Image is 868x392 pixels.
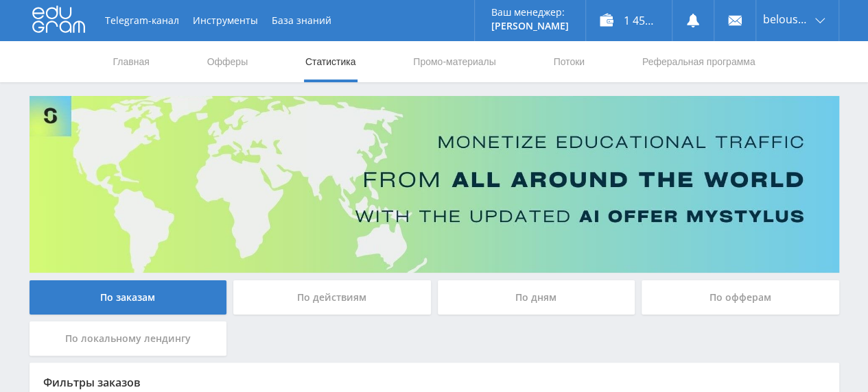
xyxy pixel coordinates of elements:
div: По дням [438,280,635,315]
p: Ваш менеджер: [491,7,569,18]
a: Промо-материалы [412,41,497,82]
a: Офферы [206,41,250,82]
span: belousova1964 [763,14,811,25]
p: [PERSON_NAME] [491,21,569,32]
div: Фильтры заказов [43,376,825,389]
div: По офферам [642,280,839,315]
a: Реферальная программа [641,41,757,82]
a: Потоки [552,41,586,82]
div: По действиям [233,280,431,315]
div: По локальному лендингу [30,321,227,356]
img: Banner [30,96,839,273]
div: По заказам [30,280,227,315]
a: Статистика [304,41,357,82]
a: Главная [112,41,151,82]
